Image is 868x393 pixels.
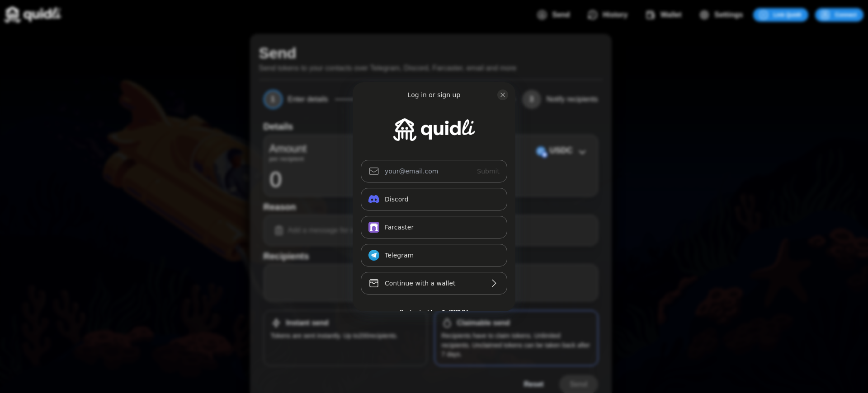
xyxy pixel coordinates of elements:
[408,90,461,99] div: Log in or sign up
[497,89,508,100] button: close modal
[477,168,500,175] span: Submit
[361,272,507,295] button: Continue with a wallet
[361,160,507,182] input: Submit
[361,216,507,239] button: Farcaster
[385,278,483,289] div: Continue with a wallet
[469,160,507,182] button: Submit
[361,188,507,211] button: Discord
[361,244,507,267] button: Telegram
[393,118,475,141] img: Quidli Dapp logo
